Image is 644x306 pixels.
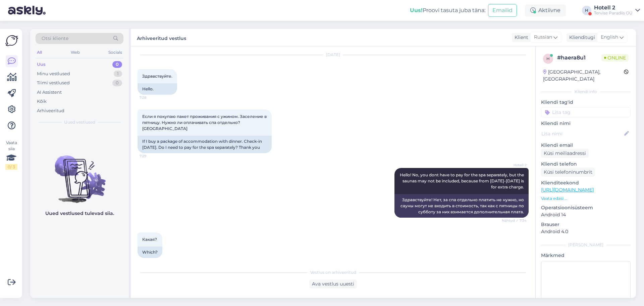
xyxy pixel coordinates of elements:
p: Klienditeekond [541,179,631,186]
div: If I buy a package of accommodation with dinner. Check-in [DATE]. Do I need to pay for the spa se... [138,136,272,153]
div: 1 [114,71,122,77]
span: Uued vestlused [64,119,95,125]
div: [PERSON_NAME] [541,242,631,248]
div: Which? [138,247,162,258]
span: 7:28 [140,95,165,100]
div: Proovi tasuta juba täna: [410,6,485,14]
div: Здравствуйте! Нет, за спа отдельно платить не нужно, но сауны могут не входить в стоимость, так к... [394,194,529,218]
div: Minu vestlused [37,71,70,77]
span: Какая? [142,237,157,242]
input: Lisa nimi [541,130,623,137]
div: Vaata siia [5,140,17,170]
span: Otsi kliente [42,35,68,42]
div: Klient [512,34,528,41]
span: Hotell 2 [501,163,527,168]
b: Uus! [410,7,423,13]
div: [DATE] [138,52,529,58]
p: Brauser [541,221,631,228]
div: 0 [112,61,122,68]
img: No chats [30,143,129,204]
a: Hotell 2Tervise Paradiis OÜ [594,5,640,16]
div: [GEOGRAPHIC_DATA], [GEOGRAPHIC_DATA] [543,69,624,83]
span: h [546,56,550,61]
p: Uued vestlused tulevad siia. [45,210,114,217]
p: Märkmed [541,252,631,259]
span: Online [601,54,629,61]
div: AI Assistent [37,89,62,96]
div: Ava vestlus uuesti [309,279,357,289]
p: Android 14 [541,211,631,218]
div: Uus [37,61,46,68]
div: Hotell 2 [594,5,633,10]
span: Vestlus on arhiveeritud [310,269,356,275]
div: Aktiivne [525,4,566,16]
div: Kõik [37,98,47,105]
div: Tervise Paradiis OÜ [594,10,633,16]
button: Emailid [488,4,517,17]
a: [URL][DOMAIN_NAME] [541,187,594,193]
p: Android 4.0 [541,228,631,235]
span: Если я покупаю пакет проживания с ужином. Заселение в пятницу. Нужно ли оплачивать спа отдельно? ... [142,114,268,131]
p: Kliendi tag'id [541,99,631,106]
div: Arhiveeritud [37,107,64,114]
div: H [582,6,591,15]
input: Lisa tag [541,107,631,117]
p: Operatsioonisüsteem [541,204,631,211]
div: All [36,48,43,57]
div: Küsi telefoninumbrit [541,168,595,177]
div: Küsi meiliaadressi [541,149,589,158]
span: 7:35 [140,258,165,263]
div: Web [69,48,81,57]
div: 0 / 3 [5,164,17,170]
p: Kliendi email [541,142,631,149]
p: Kliendi nimi [541,120,631,127]
div: Hello. [138,83,177,95]
span: 7:29 [140,154,165,159]
div: Kliendi info [541,89,631,95]
div: # haera8u1 [557,54,601,62]
div: Socials [107,48,123,57]
span: Здравствуйте. [142,74,172,79]
span: Russian [534,34,552,41]
span: Hello! No, you dont have to pay for the spa separately, but the saunas may not be included, becau... [400,172,525,189]
label: Arhiveeritud vestlus [137,33,186,42]
div: 0 [112,80,122,86]
div: Tiimi vestlused [37,80,70,86]
p: Kliendi telefon [541,161,631,168]
span: English [601,34,618,41]
img: Askly Logo [5,34,18,47]
span: Nähtud ✓ 7:34 [501,218,527,223]
p: Vaata edasi ... [541,195,631,202]
div: Klienditugi [567,34,595,41]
